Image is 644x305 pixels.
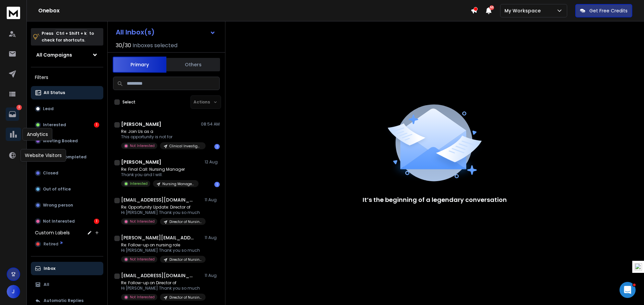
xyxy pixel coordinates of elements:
[31,48,103,62] button: All Campaigns
[205,197,220,203] p: 11 Aug
[121,242,202,248] p: Re: Follow-up on nursing role
[113,57,166,73] button: Primary
[121,234,195,241] h1: [PERSON_NAME][EMAIL_ADDRESS][DOMAIN_NAME]
[121,272,195,279] h1: [EMAIL_ADDRESS][DOMAIN_NAME]
[166,57,220,72] button: Others
[43,186,71,192] p: Out of office
[575,4,632,17] button: Get Free Credits
[31,86,103,99] button: All Status
[31,215,103,228] button: Not Interested1
[7,285,20,298] button: J
[620,282,636,298] iframe: Intercom live chat
[169,257,202,262] p: Director of Nursing (MI-1116)
[122,99,136,105] label: Select
[205,235,220,240] p: 11 Aug
[16,105,22,110] p: 2
[130,257,155,262] p: Not Interested
[31,134,103,148] button: Meeting Booked
[121,248,202,253] p: Hi [PERSON_NAME] Thank you so much
[55,29,88,37] span: Ctrl + Shift + k
[121,134,202,140] p: This opportunity is not for
[130,143,155,148] p: Not Interested
[7,7,20,19] img: logo
[121,159,161,165] h1: [PERSON_NAME]
[31,278,103,291] button: All
[121,129,202,134] p: Re: Join Us as a
[130,295,155,300] p: Not Interested
[42,30,94,44] p: Press to check for shortcuts.
[31,73,103,82] h3: Filters
[31,118,103,132] button: Interested1
[205,273,220,278] p: 11 Aug
[589,7,628,14] p: Get Free Credits
[363,195,507,205] p: It’s the beginning of a legendary conversation
[43,203,73,208] p: Wrong person
[44,241,58,247] span: Retired
[6,107,19,121] a: 2
[201,122,220,127] p: 08:54 AM
[121,197,195,203] h1: [EMAIL_ADDRESS][DOMAIN_NAME]
[20,149,66,162] div: Website Visitors
[121,172,199,177] p: Thank you and I will.
[22,128,52,141] div: Analytics
[31,199,103,212] button: Wrong person
[44,90,65,95] p: All Status
[31,150,103,164] button: Meeting Completed
[44,282,49,287] p: All
[38,7,471,15] h1: Onebox
[43,122,66,128] p: Interested
[214,144,220,149] div: 1
[121,210,202,215] p: Hi [PERSON_NAME] Thank you so much
[504,7,543,14] p: My Workspace
[121,286,202,291] p: Hi [PERSON_NAME] Thank you so much
[36,52,72,58] h1: All Campaigns
[43,138,78,144] p: Meeting Booked
[169,219,202,224] p: Director of Nursing (MI-1116)
[44,298,84,303] p: Automatic Replies
[214,182,220,187] div: 1
[130,219,155,224] p: Not Interested
[169,144,202,149] p: Clinical Investigator - [MEDICAL_DATA] Oncology (MA-1117)
[31,237,103,251] button: Retired
[31,182,103,196] button: Out of office
[31,102,103,116] button: Lead
[35,229,70,236] h3: Custom Labels
[43,170,58,176] p: Closed
[116,29,155,35] h1: All Inbox(s)
[162,181,195,186] p: Nursing Manager - Labor and Delivery ([GEOGRAPHIC_DATA]-1112)
[31,166,103,180] button: Closed
[121,121,161,128] h1: [PERSON_NAME]
[43,219,75,224] p: Not Interested
[205,159,220,165] p: 12 Aug
[116,42,131,50] span: 30 / 30
[43,106,54,111] p: Lead
[169,295,202,300] p: Director of Nursing (MI-1116)
[489,5,494,10] span: 50
[121,205,202,210] p: Re: Opportunity Update: Director of
[94,219,99,224] div: 1
[44,266,55,271] p: Inbox
[31,262,103,275] button: Inbox
[121,280,202,286] p: Re: Follow-up on Director of
[94,122,99,128] div: 1
[110,25,221,39] button: All Inbox(s)
[130,181,148,186] p: Interested
[132,42,177,50] h3: Inboxes selected
[121,167,199,172] p: Re: Final Call: Nursing Manager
